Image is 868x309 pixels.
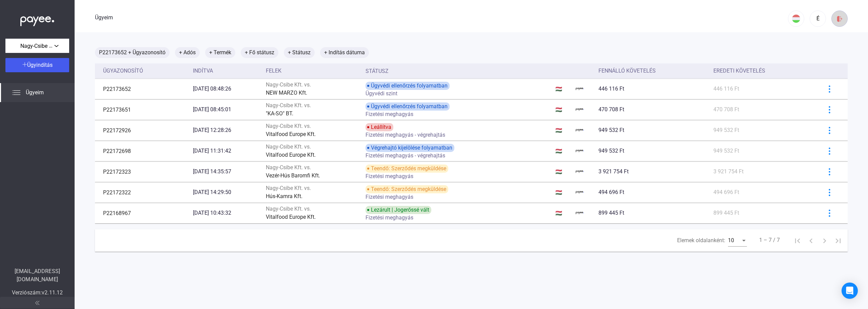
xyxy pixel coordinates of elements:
font: 494 696 Ft [598,189,624,195]
font: Nagy-Csibe Kft. vs. [266,102,311,109]
font: Ügyvédi ellenőrzés folyamatban [371,82,448,89]
font: Elemek oldalanként: [677,237,725,244]
font: 🇭🇺 [555,210,562,216]
font: [EMAIL_ADDRESS][DOMAIN_NAME] [15,268,60,283]
font: 446 116 Ft [713,85,739,92]
font: Nagy-Csibe Kft. [20,42,57,49]
font: P22172698 [103,148,131,154]
font: [DATE] 08:48:26 [193,85,231,92]
font: Verziószám: [12,289,42,296]
div: Eredeti követelés [713,67,814,75]
font: 🇭🇺 [555,169,562,175]
font: Nagy-Csibe Kft. vs. [266,143,311,150]
button: Előző oldal [804,234,818,247]
div: Fennálló követelés [598,67,708,75]
font: v2.11.12 [42,289,63,296]
font: P22173651 [103,107,131,113]
img: HU [792,15,800,23]
font: Vitalfood Europe Kft. [266,152,316,158]
button: kékebb [822,165,836,179]
font: P22172323 [103,169,131,175]
font: Vitalfood Europe Kft. [266,214,316,220]
button: kijelentkezés-piros [831,11,848,27]
img: kékebb [826,148,833,155]
font: [DATE] 08:45:01 [193,106,231,113]
img: kijelentkezés-piros [836,15,843,22]
img: kedvezményezett-logó [576,168,584,176]
font: 🇭🇺 [555,127,562,134]
img: kedvezményezett-logó [576,147,584,155]
font: + Státusz [288,49,311,56]
font: 494 696 Ft [713,189,739,195]
img: kedvezményezett-logó [576,105,584,114]
font: 949 532 Ft [713,127,739,133]
font: Ügyvédi szint [366,90,397,97]
font: 899 445 Ft [598,210,624,216]
img: arrow-double-left-grey.svg [35,301,39,305]
font: Ügyeim [95,14,113,21]
font: Fizetési meghagyás [366,173,413,179]
img: plus-white.svg [22,62,27,67]
button: Utolsó oldal [831,234,845,247]
font: Fennálló követelés [598,67,656,74]
font: 949 532 Ft [713,148,739,154]
font: Nagy-Csibe Kft. vs. [266,164,311,171]
font: 3 921 754 Ft [598,168,629,175]
font: Teendő: Szerződés megküldése [371,165,446,172]
font: Fizetési meghagyás [366,111,413,117]
font: 470 708 Ft [598,106,624,113]
font: Hús-Kamra Kft. [266,193,302,199]
font: [DATE] 14:29:50 [193,189,231,195]
font: Nagy-Csibe Kft. vs. [266,185,311,191]
font: 🇭🇺 [555,86,562,92]
font: Fizetési meghagyás - végrehajtás [366,132,445,138]
img: white-payee-white-dot.svg [20,13,54,26]
button: Első oldal [791,234,804,247]
font: + Ügyazonosító [128,49,165,56]
button: kékebb [822,102,836,117]
font: 446 116 Ft [598,85,624,92]
font: Fizetési meghagyás [366,194,413,200]
font: P22172926 [103,127,131,134]
font: + Adós [179,49,196,56]
button: kékebb [822,185,836,199]
font: Ügyindítás [27,62,53,68]
div: Indítva [193,67,260,75]
font: Nagy-Csibe Kft. vs. [266,206,311,212]
font: P22173652 [99,49,127,56]
font: P22172322 [103,189,131,196]
img: kékebb [826,85,833,93]
font: + Termék [209,49,231,56]
font: Végrehajtó kijelölése folyamatban [371,144,452,151]
font: Ügyeim [26,89,44,96]
font: Fizetési meghagyás [366,214,413,221]
img: kékebb [826,210,833,217]
img: kékebb [826,127,833,134]
font: P22168967 [103,210,131,216]
font: 🇭🇺 [555,189,562,196]
font: + Indítás dátuma [324,49,365,56]
img: kedvezményezett-logó [576,188,584,196]
img: kedvezményezett-logó [576,209,584,217]
font: Teendő: Szerződés megküldése [371,186,446,192]
font: 899 445 Ft [713,210,739,216]
font: 🇭🇺 [555,148,562,154]
font: 🇭🇺 [555,107,562,113]
button: kékebb [822,82,836,96]
button: kékebb [822,206,836,220]
font: Nagy-Csibe Kft. vs. [266,81,311,88]
font: 949 532 Ft [598,127,624,133]
font: Vezér-Hús Baromfi Kft. [266,172,320,179]
div: Felek [266,67,360,75]
font: Fizetési meghagyás - végrehajtás [366,152,445,159]
font: 10 [728,237,734,244]
font: 949 532 Ft [598,148,624,154]
img: kékebb [826,168,833,175]
font: Lezárult | Jogerőssé vált [371,207,429,213]
font: [DATE] 12:28:26 [193,127,231,133]
font: P22173652 [103,86,131,92]
font: Státusz [366,68,389,74]
font: Indítva [193,67,213,74]
button: Ügyindítás [5,58,69,72]
font: Leállítva [371,124,391,130]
